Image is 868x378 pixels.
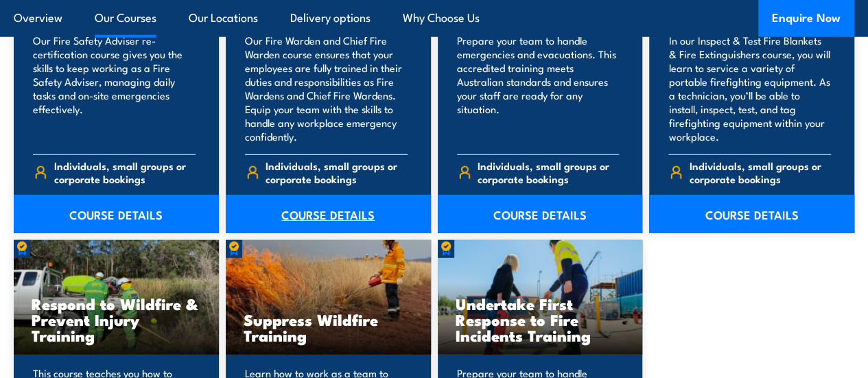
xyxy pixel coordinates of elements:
a: COURSE DETAILS [226,195,431,233]
span: Individuals, small groups or corporate bookings [266,159,407,185]
p: Our Fire Warden and Chief Fire Warden course ensures that your employees are fully trained in the... [245,34,408,143]
h3: Suppress Wildfire Training [244,311,413,343]
span: Individuals, small groups or corporate bookings [478,159,619,185]
h3: Undertake First Response to Fire Incidents Training [456,296,625,343]
p: Prepare your team to handle emergencies and evacuations. This accredited training meets Australia... [457,34,620,143]
h3: Respond to Wildfire & Prevent Injury Training [32,296,201,343]
span: Individuals, small groups or corporate bookings [690,159,831,185]
p: In our Inspect & Test Fire Blankets & Fire Extinguishers course, you will learn to service a vari... [668,34,831,143]
p: Our Fire Safety Adviser re-certification course gives you the skills to keep working as a Fire Sa... [33,34,196,143]
span: Individuals, small groups or corporate bookings [54,159,196,185]
a: COURSE DETAILS [14,195,219,233]
a: COURSE DETAILS [649,195,854,233]
a: COURSE DETAILS [438,195,643,233]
